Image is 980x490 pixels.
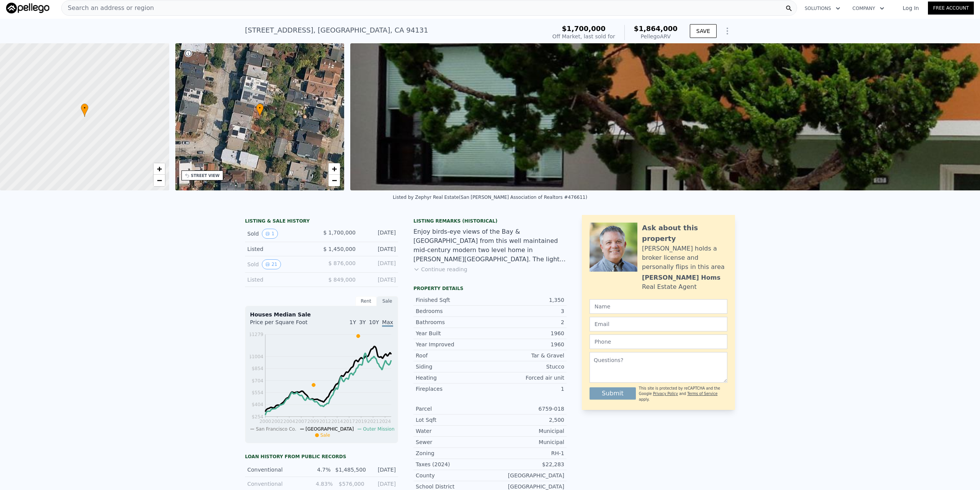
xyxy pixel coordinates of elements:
[367,419,379,424] tspan: 2021
[590,299,727,314] input: Name
[247,480,301,488] div: Conventional
[416,318,490,326] div: Bathrooms
[416,449,490,457] div: Zoning
[332,175,337,185] span: −
[154,163,165,175] a: Zoom in
[490,318,564,326] div: 2
[250,311,393,318] div: Houses Median Sale
[362,259,396,269] div: [DATE]
[262,229,278,239] button: View historical data
[416,352,490,359] div: Roof
[687,392,717,396] a: Terms of Service
[262,259,281,269] button: View historical data
[362,229,396,239] div: [DATE]
[247,245,315,253] div: Listed
[413,227,567,264] div: Enjoy birds-eye views of the Bay & [GEOGRAPHIC_DATA] from this well maintained mid-century modern...
[323,246,356,252] span: $ 1,450,000
[928,2,974,15] a: Free Account
[490,472,564,479] div: [GEOGRAPHIC_DATA]
[256,103,264,117] div: •
[416,307,490,315] div: Bedrooms
[642,244,727,272] div: [PERSON_NAME] holds a broker license and personally flips in this area
[416,374,490,382] div: Heating
[642,282,697,292] div: Real Estate Agent
[590,387,636,400] button: Submit
[799,2,846,15] button: Solutions
[328,175,340,186] a: Zoom out
[642,223,727,244] div: Ask about this property
[245,454,398,460] div: Loan history from public records
[157,164,162,174] span: +
[369,319,379,325] span: 10Y
[323,229,356,236] span: $ 1,700,000
[490,461,564,468] div: $22,283
[296,419,307,424] tspan: 2007
[490,385,564,393] div: 1
[490,307,564,315] div: 3
[335,466,365,474] div: $1,485,500
[416,341,490,348] div: Year Improved
[690,24,717,38] button: SAVE
[720,23,735,39] button: Show Options
[382,319,393,327] span: Max
[252,402,263,407] tspan: $404
[305,426,354,432] span: [GEOGRAPHIC_DATA]
[81,103,88,117] div: •
[416,438,490,446] div: Sewer
[245,25,428,36] div: [STREET_ADDRESS] , [GEOGRAPHIC_DATA] , CA 94131
[306,480,333,488] div: 4.83%
[304,466,331,474] div: 4.7%
[413,265,467,273] button: Continue reading
[416,329,490,337] div: Year Built
[191,173,220,179] div: STREET VIEW
[416,427,490,435] div: Water
[590,334,727,349] input: Phone
[355,419,367,424] tspan: 2019
[639,386,727,402] div: This site is protected by reCAPTCHA and the Google and apply.
[343,419,355,424] tspan: 2017
[359,319,366,325] span: 3Y
[413,285,567,292] div: Property details
[247,466,300,474] div: Conventional
[260,419,271,424] tspan: 2000
[369,466,396,474] div: [DATE]
[642,273,720,282] div: [PERSON_NAME] Homs
[416,405,490,413] div: Parcel
[490,352,564,359] div: Tar & Gravel
[256,426,296,432] span: San Francisco Co.
[490,449,564,457] div: RH-1
[328,277,356,283] span: $ 849,000
[252,378,263,383] tspan: $704
[62,3,154,13] span: Search an address or region
[416,461,490,468] div: Taxes (2024)
[416,296,490,304] div: Finished Sqft
[249,354,263,359] tspan: $1004
[377,296,398,306] div: Sale
[490,374,564,382] div: Forced air unit
[369,480,396,488] div: [DATE]
[490,416,564,424] div: 2,500
[247,229,315,239] div: Sold
[252,390,263,395] tspan: $554
[320,433,330,438] span: Sale
[256,105,264,111] span: •
[490,363,564,370] div: Stucco
[379,419,391,424] tspan: 2024
[247,259,315,269] div: Sold
[490,427,564,435] div: Municipal
[332,164,337,174] span: +
[490,438,564,446] div: Municipal
[363,426,394,432] span: Outer Mission
[393,195,587,200] div: Listed by Zephyr Real Estate (San [PERSON_NAME] Association of Realtors #476611)
[337,480,364,488] div: $576,000
[249,332,263,337] tspan: $1279
[319,419,331,424] tspan: 2012
[6,3,49,13] img: Pellego
[252,414,263,420] tspan: $254
[328,260,356,266] span: $ 876,000
[846,2,890,15] button: Company
[490,341,564,348] div: 1960
[416,385,490,393] div: Fireplaces
[362,276,396,284] div: [DATE]
[157,175,162,185] span: −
